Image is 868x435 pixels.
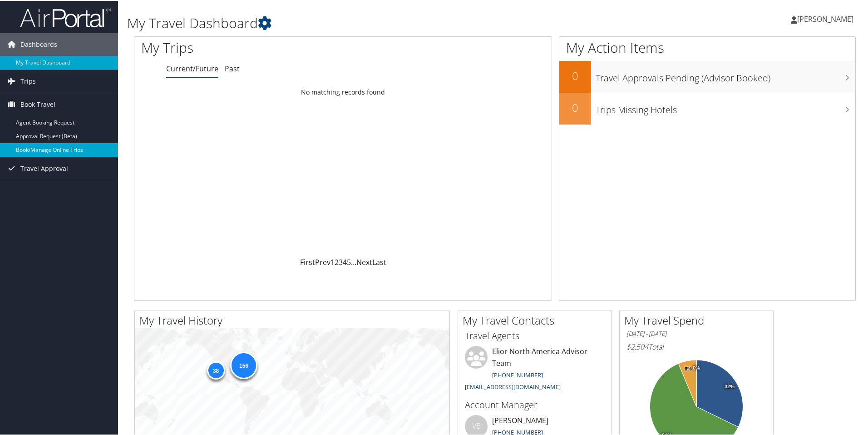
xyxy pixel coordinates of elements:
div: 156 [230,351,257,378]
li: Elior North America Advisor Team [460,345,609,394]
a: 1 [330,256,335,266]
a: [PERSON_NAME] [791,5,863,32]
tspan: 0% [693,365,700,370]
h3: Travel Agents [465,329,605,341]
a: 0Trips Missing Hotels [559,92,855,124]
h2: My Travel Spend [624,312,773,327]
h3: Travel Approvals Pending (Advisor Booked) [596,66,855,84]
h3: Account Manager [465,398,605,410]
a: Current/Future [166,63,218,73]
h1: My Travel Dashboard [127,13,617,32]
a: 4 [343,256,347,266]
h2: 0 [559,67,591,83]
span: Book Travel [20,92,55,115]
a: 5 [347,256,351,266]
a: [EMAIL_ADDRESS][DOMAIN_NAME] [465,382,561,390]
img: airportal-logo.png [20,6,111,27]
a: Next [356,256,372,266]
a: 2 [335,256,339,266]
a: Past [225,63,240,73]
h6: [DATE] - [DATE] [626,329,766,337]
h2: 0 [559,99,591,115]
span: Travel Approval [20,156,68,179]
h2: My Travel History [139,312,449,327]
span: $2,504 [626,341,648,351]
a: Last [372,256,386,266]
a: First [300,256,315,266]
div: 38 [207,360,225,378]
h1: My Trips [141,37,371,56]
span: … [351,256,356,266]
td: No matching records found [134,83,552,100]
h2: My Travel Contacts [463,312,612,327]
a: [PHONE_NUMBER] [492,370,543,378]
span: Dashboards [20,32,57,55]
h6: Total [626,341,766,351]
tspan: 32% [725,383,735,389]
span: [PERSON_NAME] [797,13,853,23]
a: 3 [339,256,343,266]
a: Prev [315,256,330,266]
h3: Trips Missing Hotels [596,98,855,115]
h1: My Action Items [559,37,855,56]
tspan: 6% [685,365,692,371]
span: Trips [20,69,36,92]
a: 0Travel Approvals Pending (Advisor Booked) [559,60,855,92]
